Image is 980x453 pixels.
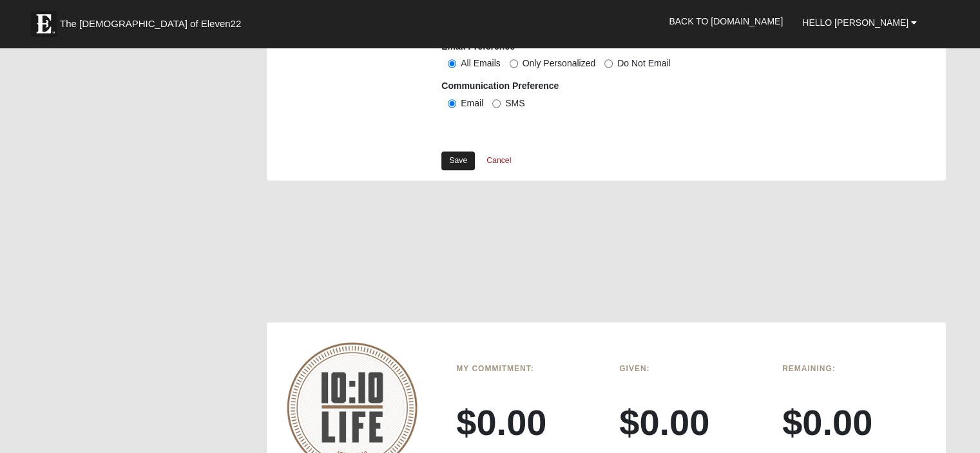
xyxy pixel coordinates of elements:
[24,5,282,37] a: The [DEMOGRAPHIC_DATA] of Eleven22
[441,79,559,92] label: Communication Preference
[505,98,524,108] span: SMS
[456,364,600,373] h6: My Commitment:
[619,364,763,373] h6: Given:
[461,58,500,68] span: All Emails
[793,6,927,39] a: Hello [PERSON_NAME]
[523,58,596,68] span: Only Personalized
[782,401,926,444] h3: $0.00
[617,58,670,68] span: Do Not Email
[510,59,518,68] input: Only Personalized
[492,99,501,108] input: SMS
[31,11,57,37] img: Eleven22 logo
[478,151,519,171] a: Cancel
[60,17,241,30] span: The [DEMOGRAPHIC_DATA] of Eleven22
[802,17,908,28] span: Hello [PERSON_NAME]
[448,99,456,108] input: Email
[461,98,483,108] span: Email
[619,401,763,444] h3: $0.00
[659,5,793,37] a: Back to [DOMAIN_NAME]
[604,59,613,68] input: Do Not Email
[782,364,926,373] h6: Remaining:
[448,59,456,68] input: All Emails
[441,151,475,170] a: Save
[456,401,600,444] h3: $0.00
